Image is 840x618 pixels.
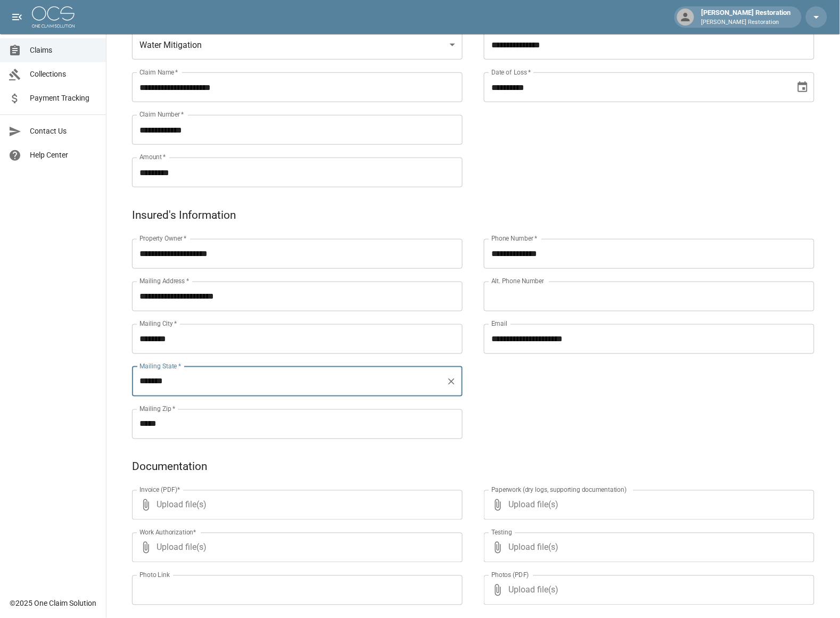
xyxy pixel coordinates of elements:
span: Upload file(s) [508,533,786,563]
label: Mailing Zip [139,405,176,414]
button: open drawer [6,6,28,28]
span: Upload file(s) [508,575,786,605]
p: [PERSON_NAME] Restoration [702,18,791,27]
div: © 2025 One Claim Solution [10,598,96,609]
label: Mailing City [139,319,177,328]
label: Mailing State [139,362,181,371]
div: [PERSON_NAME] Restoration [697,7,795,27]
label: Claim Name [139,68,178,77]
img: ocs-logo-white-transparent.png [32,6,75,28]
span: Help Center [30,150,97,161]
label: Email [491,319,507,328]
label: Property Owner [139,234,187,243]
label: Claim Number [139,110,184,119]
label: Work Authorization* [139,528,196,537]
label: Testing [491,528,512,537]
label: Alt. Phone Number [491,277,544,286]
div: Water Mitigation [132,30,463,60]
span: Contact Us [30,126,97,137]
span: Payment Tracking [30,93,97,104]
label: Date of Loss [491,68,531,77]
span: Upload file(s) [157,533,434,563]
span: Upload file(s) [157,490,434,520]
label: Invoice (PDF)* [139,485,180,495]
label: Photo Link [139,571,170,580]
span: Collections [30,69,97,80]
label: Amount [139,153,166,162]
label: Mailing Address [139,277,189,286]
span: Claims [30,45,97,56]
label: Paperwork (dry logs, supporting documentation) [491,485,627,495]
button: Clear [444,374,459,389]
span: Upload file(s) [508,490,786,520]
label: Phone Number [491,234,537,243]
button: Choose date, selected date is Oct 2, 2025 [792,77,813,98]
label: Photos (PDF) [491,571,529,580]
